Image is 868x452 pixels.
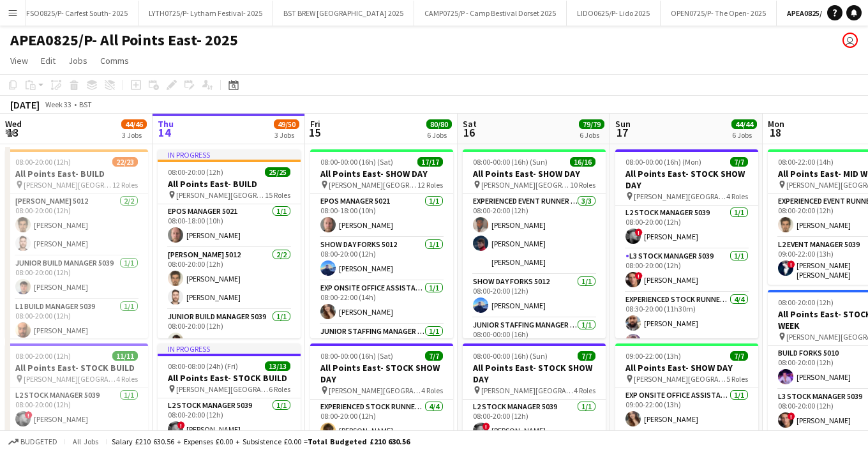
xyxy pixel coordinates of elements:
[320,351,393,361] span: 08:00-00:00 (16h) (Sat)
[766,125,784,140] span: 18
[417,157,443,167] span: 17/17
[158,398,301,442] app-card-role: L2 Stock Manager 50391/108:00-20:00 (12h)![PERSON_NAME]
[79,100,92,109] div: BST
[10,31,238,50] h1: APEA0825/P- All Points East- 2025
[329,386,421,395] span: [PERSON_NAME][GEOGRAPHIC_DATA]
[5,149,148,338] app-job-card: 08:00-20:00 (12h)22/23All Points East- BUILD [PERSON_NAME][GEOGRAPHIC_DATA]12 Roles[PERSON_NAME] ...
[615,118,631,130] span: Sun
[42,100,74,109] span: Week 33
[615,249,758,292] app-card-role: L3 Stock Manager 50391/108:00-20:00 (12h)![PERSON_NAME]
[788,260,795,268] span: !
[310,168,453,179] h3: All Points East- SHOW DAY
[615,168,758,191] h3: All Points East- STOCK SHOW DAY
[426,119,452,129] span: 80/80
[70,437,101,446] span: All jobs
[5,362,148,373] h3: All Points East- STOCK BUILD
[168,167,223,177] span: 08:00-20:00 (12h)
[481,180,570,190] span: [PERSON_NAME][GEOGRAPHIC_DATA]
[310,149,453,338] div: 08:00-00:00 (16h) (Sat)17/17All Points East- SHOW DAY [PERSON_NAME][GEOGRAPHIC_DATA]12 RolesEPOS ...
[10,98,40,111] div: [DATE]
[112,157,138,167] span: 22/23
[417,180,443,190] span: 12 Roles
[615,206,758,249] app-card-role: L2 Stock Manager 50391/108:00-20:00 (12h)![PERSON_NAME]
[310,194,453,237] app-card-role: EPOS Manager 50211/108:00-18:00 (10h)[PERSON_NAME]
[580,130,604,140] div: 6 Jobs
[579,119,604,129] span: 79/79
[730,157,748,167] span: 7/7
[273,1,414,26] button: BST BREW [GEOGRAPHIC_DATA] 2025
[463,318,606,361] app-card-role: Junior Staffing Manager 50391/108:00-00:00 (16h)
[329,180,417,190] span: [PERSON_NAME][GEOGRAPHIC_DATA]
[473,351,548,361] span: 08:00-00:00 (16h) (Sun)
[310,324,453,368] app-card-role: Junior Staffing Manager 50391/108:00-00:00 (16h)
[158,149,301,160] div: In progress
[463,400,606,443] app-card-role: L2 Stock Manager 50391/108:00-20:00 (12h)![PERSON_NAME]
[5,118,22,130] span: Wed
[310,281,453,324] app-card-role: Exp Onsite Office Assistant 50121/108:00-22:00 (14h)[PERSON_NAME]
[158,149,301,338] app-job-card: In progress08:00-20:00 (12h)25/25All Points East- BUILD [PERSON_NAME][GEOGRAPHIC_DATA]15 RolesEPO...
[635,272,643,280] span: !
[310,237,453,281] app-card-role: Show Day Forks 50121/108:00-20:00 (12h)[PERSON_NAME]
[615,292,758,391] app-card-role: Experienced Stock Runner 50124/408:30-20:00 (11h30m)[PERSON_NAME][PERSON_NAME]
[158,204,301,248] app-card-role: EPOS Manager 50211/108:00-18:00 (10h)[PERSON_NAME]
[6,435,59,449] button: Budgeted
[463,194,606,275] app-card-role: Experienced Event Runner 50123/308:00-20:00 (12h)[PERSON_NAME][PERSON_NAME][PERSON_NAME]
[567,1,661,26] button: LIDO0625/P- Lido 2025
[122,130,146,140] div: 3 Jobs
[10,55,28,66] span: View
[112,180,138,190] span: 12 Roles
[421,386,443,395] span: 4 Roles
[730,351,748,361] span: 7/7
[68,55,87,66] span: Jobs
[158,118,174,130] span: Thu
[778,157,834,167] span: 08:00-22:00 (14h)
[158,343,301,354] div: In progress
[615,149,758,338] app-job-card: 08:00-00:00 (16h) (Mon)7/7All Points East- STOCK SHOW DAY [PERSON_NAME][GEOGRAPHIC_DATA]4 RolesL2...
[265,167,290,177] span: 25/25
[726,374,748,384] span: 5 Roles
[625,351,681,361] span: 09:00-22:00 (13h)
[269,384,290,394] span: 6 Roles
[15,351,71,361] span: 08:00-20:00 (12h)
[463,149,606,338] div: 08:00-00:00 (16h) (Sun)16/16All Points East- SHOW DAY [PERSON_NAME][GEOGRAPHIC_DATA]10 RolesExper...
[112,437,410,446] div: Salary £210 630.56 + Expenses £0.00 + Subsistence £0.00 =
[158,248,301,310] app-card-role: [PERSON_NAME] 50122/208:00-20:00 (12h)[PERSON_NAME][PERSON_NAME]
[778,298,834,307] span: 08:00-20:00 (12h)
[615,388,758,432] app-card-role: Exp Onsite Office Assistant 50121/109:00-22:00 (13h)[PERSON_NAME]
[5,194,148,256] app-card-role: [PERSON_NAME] 50122/208:00-20:00 (12h)[PERSON_NAME][PERSON_NAME]
[463,362,606,385] h3: All Points East- STOCK SHOW DAY
[20,437,57,446] span: Budgeted
[121,119,147,129] span: 44/46
[635,229,643,236] span: !
[15,157,71,167] span: 08:00-20:00 (12h)
[634,192,726,201] span: [PERSON_NAME][GEOGRAPHIC_DATA]
[578,351,595,361] span: 7/7
[112,351,138,361] span: 11/11
[414,1,567,26] button: CAMP0725/P - Camp Bestival Dorset 2025
[310,118,320,130] span: Fri
[574,386,595,395] span: 4 Roles
[308,125,320,140] span: 15
[158,310,301,353] app-card-role: Junior Build Manager 50391/108:00-20:00 (12h)[PERSON_NAME]
[726,192,748,201] span: 4 Roles
[156,125,174,140] span: 14
[95,52,134,69] a: Comms
[842,33,858,48] app-user-avatar: Grace Shorten
[36,52,61,69] a: Edit
[5,299,148,343] app-card-role: L1 Build Manager 50391/108:00-20:00 (12h)[PERSON_NAME]
[100,55,129,66] span: Comms
[463,118,477,130] span: Sat
[320,157,393,167] span: 08:00-00:00 (16h) (Sat)
[25,411,33,419] span: !
[483,423,490,430] span: !
[768,118,784,130] span: Mon
[570,157,595,167] span: 16/16
[41,55,56,66] span: Edit
[5,168,148,179] h3: All Points East- BUILD
[265,361,290,371] span: 13/13
[158,372,301,384] h3: All Points East- STOCK BUILD
[24,374,116,384] span: [PERSON_NAME][GEOGRAPHIC_DATA]
[176,384,269,394] span: [PERSON_NAME][GEOGRAPHIC_DATA]
[613,125,631,140] span: 17
[11,1,138,26] button: CFSO0825/P- Carfest South- 2025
